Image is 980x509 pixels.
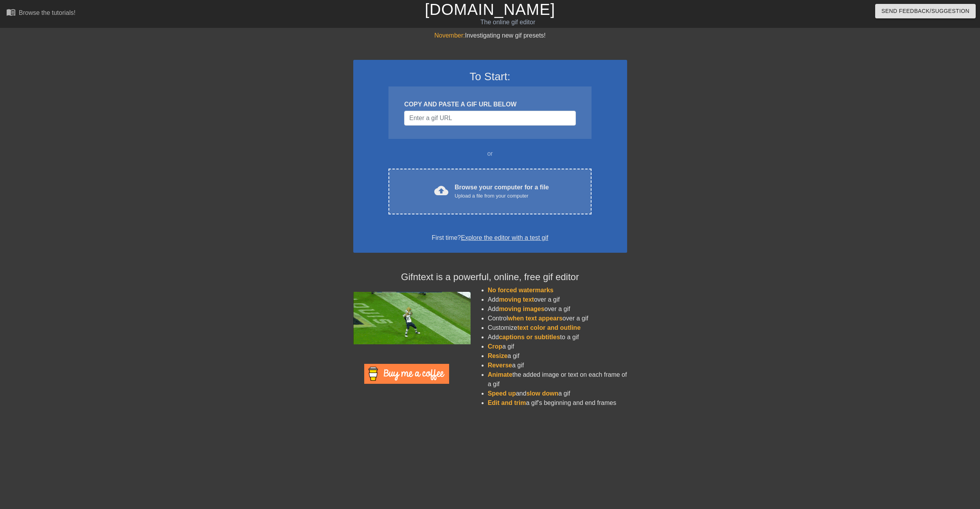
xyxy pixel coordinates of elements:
[488,399,526,406] span: Edit and trim
[331,18,685,27] div: The online gif editor
[488,323,627,333] li: Customize
[404,100,575,109] div: COPY AND PASTE A GIF URL BELOW
[488,362,512,369] span: Reverse
[455,192,549,200] div: Upload a file from your computer
[488,351,627,361] li: a gif
[488,343,502,350] span: Crop
[508,315,563,322] span: when text appears
[455,183,549,200] div: Browse your computer for a file
[488,370,627,389] li: the added image or text on each frame of a gif
[363,70,617,83] h3: To Start:
[461,234,548,241] a: Explore the editor with a test gif
[434,32,465,39] span: November:
[434,183,448,198] span: cloud_upload
[404,111,575,126] input: Username
[499,296,534,303] span: moving text
[517,324,581,331] span: text color and outline
[488,287,554,293] span: No forced watermarks
[488,390,516,397] span: Speed up
[488,304,627,314] li: Add over a gif
[353,272,627,283] h4: Gifntext is a powerful, online, free gif editor
[374,149,607,158] div: or
[353,31,627,40] div: Investigating new gif presets!
[425,1,555,18] a: [DOMAIN_NAME]
[488,342,627,351] li: a gif
[488,333,627,342] li: Add to a gif
[6,7,16,17] span: menu_book
[363,233,617,243] div: First time?
[499,306,544,312] span: moving images
[488,314,627,323] li: Control over a gif
[353,292,471,344] img: football_small.gif
[488,295,627,304] li: Add over a gif
[881,6,969,16] span: Send Feedback/Suggestion
[499,334,560,340] span: captions or subtitles
[19,9,76,16] div: Browse the tutorials!
[488,361,627,370] li: a gif
[364,364,449,384] img: Buy Me A Coffee
[875,4,976,18] button: Send Feedback/Suggestion
[6,7,76,20] a: Browse the tutorials!
[488,371,512,378] span: Animate
[526,390,558,397] span: slow down
[488,389,627,398] li: and a gif
[488,398,627,408] li: a gif's beginning and end frames
[488,353,508,359] span: Resize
